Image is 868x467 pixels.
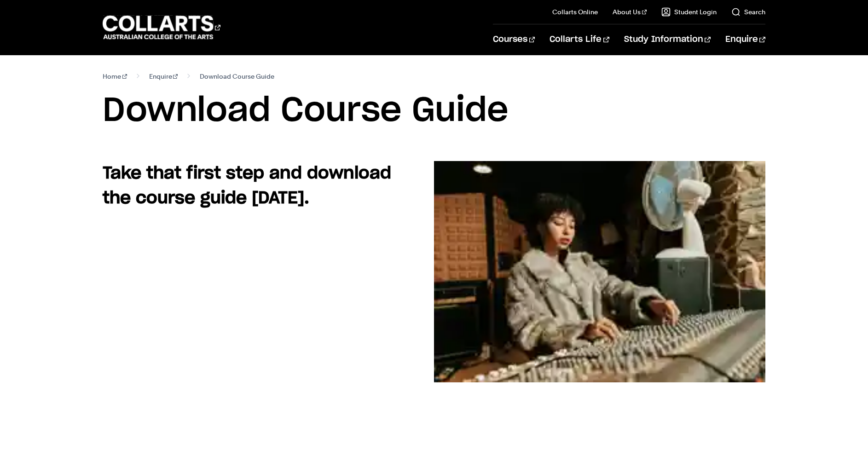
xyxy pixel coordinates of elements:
a: Enquire [149,70,178,83]
a: Study Information [624,24,711,55]
h1: Download Course Guide [103,90,765,132]
span: Download Course Guide [200,70,274,83]
a: Courses [493,24,535,55]
a: Collarts Life [550,24,609,55]
div: Go to homepage [103,14,220,40]
a: Search [731,7,765,17]
strong: Take that first step and download the course guide [DATE]. [103,165,391,207]
a: Collarts Online [552,7,598,17]
a: About Us [613,7,647,17]
a: Enquire [725,24,765,55]
a: Student Login [661,7,717,17]
a: Home [103,70,127,83]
